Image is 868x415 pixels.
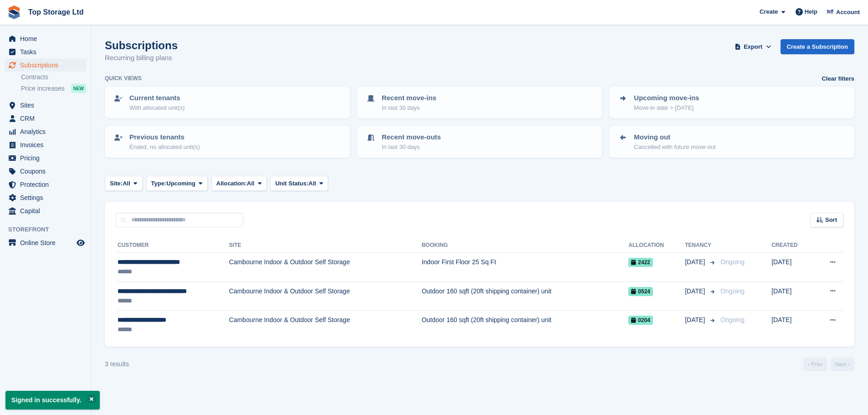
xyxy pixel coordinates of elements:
[106,127,349,157] a: Previous tenants Ended, no allocated unit(s)
[229,282,422,311] td: Cambourne Indoor & Outdoor Self Storage
[21,84,65,93] span: Price increases
[421,282,628,311] td: Outdoor 160 sqft (20ft shipping container) unit
[105,39,178,51] h1: Subscriptions
[21,83,86,93] a: Price increases NEW
[421,253,628,282] td: Indoor First Floor 25 Sq Ft
[781,39,854,54] a: Create a Subscription
[146,176,208,191] button: Type: Upcoming
[5,191,86,204] a: menu
[744,42,762,51] span: Export
[75,237,86,248] a: Preview store
[826,7,835,16] img: Sam Topham
[822,74,854,83] a: Clear filters
[211,176,267,191] button: Allocation: All
[105,53,178,63] p: Recurring billing plans
[720,316,745,323] span: Ongoing
[20,191,75,204] span: Settings
[628,287,653,296] span: 0524
[634,143,715,152] p: Cancelled with future move-out
[25,5,87,20] a: Top Storage Ltd
[5,391,100,410] p: Signed in successfully.
[166,179,195,188] span: Upcoming
[382,93,437,103] p: Recent move-ins
[771,311,813,339] td: [DATE]
[5,165,86,178] a: menu
[803,358,827,371] a: Previous
[634,103,699,113] p: Move-in date > [DATE]
[628,258,653,267] span: 2422
[634,93,699,103] p: Upcoming move-ins
[20,46,75,58] span: Tasks
[123,179,130,188] span: All
[628,316,653,325] span: 0204
[275,179,308,188] span: Unit Status:
[421,311,628,339] td: Outdoor 160 sqft (20ft shipping container) unit
[5,152,86,164] a: menu
[382,132,441,143] p: Recent move-outs
[21,73,86,82] a: Contracts
[129,143,200,152] p: Ended, no allocated unit(s)
[733,39,773,54] button: Export
[20,138,75,151] span: Invoices
[831,358,854,371] a: Next
[685,315,707,325] span: [DATE]
[771,253,813,282] td: [DATE]
[720,258,745,266] span: Ongoing
[308,179,316,188] span: All
[7,5,21,19] img: stora-icon-8386f47178a22dfd0bd8f6a31ec36ba5ce8667c1dd55bd0f319d3a0aa187defe.svg
[685,257,707,267] span: [DATE]
[358,87,601,118] a: Recent move-ins In last 30 days
[116,238,229,253] th: Customer
[720,287,745,295] span: Ongoing
[5,138,86,151] a: menu
[129,132,200,143] p: Previous tenants
[229,238,422,253] th: Site
[5,236,86,249] a: menu
[5,46,86,58] a: menu
[634,132,715,143] p: Moving out
[685,287,707,296] span: [DATE]
[801,358,856,371] nav: Page
[771,282,813,311] td: [DATE]
[610,127,853,157] a: Moving out Cancelled with future move-out
[382,143,441,152] p: In last 30 days
[5,178,86,191] a: menu
[628,238,685,253] th: Allocation
[5,125,86,138] a: menu
[20,236,75,249] span: Online Store
[8,225,91,234] span: Storefront
[129,93,185,103] p: Current tenants
[5,99,86,112] a: menu
[216,179,247,188] span: Allocation:
[771,238,813,253] th: Created
[20,59,75,72] span: Subscriptions
[20,152,75,164] span: Pricing
[151,179,167,188] span: Type:
[20,178,75,191] span: Protection
[105,359,129,369] div: 3 results
[270,176,328,191] button: Unit Status: All
[5,112,86,125] a: menu
[129,103,185,113] p: With allocated unit(s)
[247,179,255,188] span: All
[358,127,601,157] a: Recent move-outs In last 30 days
[229,253,422,282] td: Cambourne Indoor & Outdoor Self Storage
[805,7,817,16] span: Help
[20,165,75,178] span: Coupons
[20,205,75,217] span: Capital
[20,32,75,45] span: Home
[229,311,422,339] td: Cambourne Indoor & Outdoor Self Storage
[20,125,75,138] span: Analytics
[106,87,349,118] a: Current tenants With allocated unit(s)
[825,215,837,225] span: Sort
[421,238,628,253] th: Booking
[105,176,143,191] button: Site: All
[105,74,142,82] h6: Quick views
[836,8,860,17] span: Account
[760,7,778,16] span: Create
[20,99,75,112] span: Sites
[20,112,75,125] span: CRM
[610,87,853,118] a: Upcoming move-ins Move-in date > [DATE]
[5,205,86,217] a: menu
[110,179,123,188] span: Site:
